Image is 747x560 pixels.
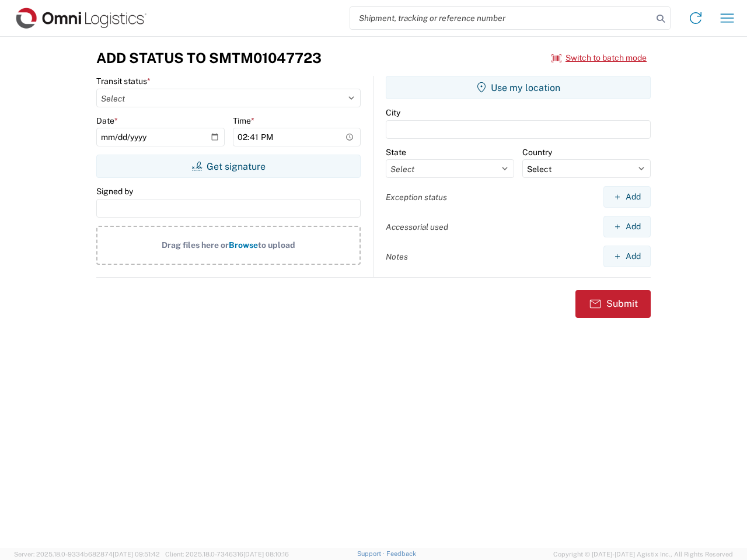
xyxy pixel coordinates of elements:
input: Shipment, tracking or reference number [350,7,652,29]
label: Time [233,116,254,126]
button: Add [603,186,651,208]
label: Country [522,147,552,157]
span: Client: 2025.18.0-7346316 [165,551,289,558]
h3: Add Status to SMTM01047723 [96,50,322,66]
label: Accessorial used [386,222,448,232]
a: Support [357,550,386,557]
button: Add [603,246,651,267]
span: Drag files here or [162,240,229,250]
button: Switch to batch mode [551,48,647,68]
span: Server: 2025.18.0-9334b682874 [14,551,160,558]
label: City [386,107,400,118]
label: Transit status [96,76,151,86]
button: Add [603,216,651,237]
span: to upload [258,240,295,250]
label: State [386,147,406,157]
span: Copyright © [DATE]-[DATE] Agistix Inc., All Rights Reserved [553,549,733,559]
label: Date [96,116,118,126]
label: Notes [386,251,408,262]
button: Use my location [386,76,651,99]
span: [DATE] 09:51:42 [113,551,160,558]
span: [DATE] 08:10:16 [243,551,289,558]
label: Exception status [386,192,447,202]
button: Submit [575,290,651,318]
button: Get signature [96,155,361,178]
span: Browse [229,240,258,250]
a: Feedback [386,550,416,557]
label: Signed by [96,186,133,197]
